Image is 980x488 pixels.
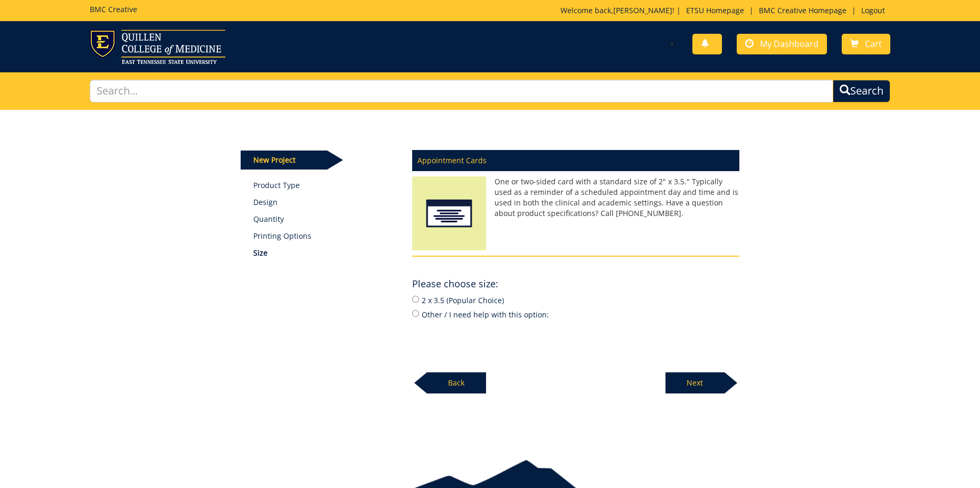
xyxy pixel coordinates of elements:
[737,34,827,54] a: My Dashboard
[412,310,419,317] input: Other / I need help with this option:
[412,294,739,306] label: 2 x 3.5 (Popular Choice)
[412,279,498,289] h4: Please choose size:
[253,248,396,258] p: Size
[253,180,396,191] a: Product Type
[865,38,882,50] span: Cart
[90,30,225,64] img: ETSU logo
[760,38,819,50] span: My Dashboard
[560,5,890,16] p: Welcome back, ! | | |
[241,151,327,170] p: New Project
[412,176,739,219] p: One or two-sided card with a standard size of 2" x 3.5." Typically used as a reminder of a schedu...
[754,5,852,15] a: BMC Creative Homepage
[412,296,419,303] input: 2 x 3.5 (Popular Choice)
[90,5,137,13] h5: BMC Creative
[856,5,890,15] a: Logout
[253,214,396,224] p: Quantity
[253,231,396,241] p: Printing Options
[842,34,890,54] a: Cart
[427,372,486,393] p: Back
[681,5,749,15] a: ETSU Homepage
[90,80,834,102] input: Search...
[833,80,890,102] button: Search
[412,308,739,320] label: Other / I need help with this option:
[253,197,396,208] p: Design
[412,150,739,171] p: Appointment Cards
[613,5,672,15] a: [PERSON_NAME]
[665,372,725,393] p: Next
